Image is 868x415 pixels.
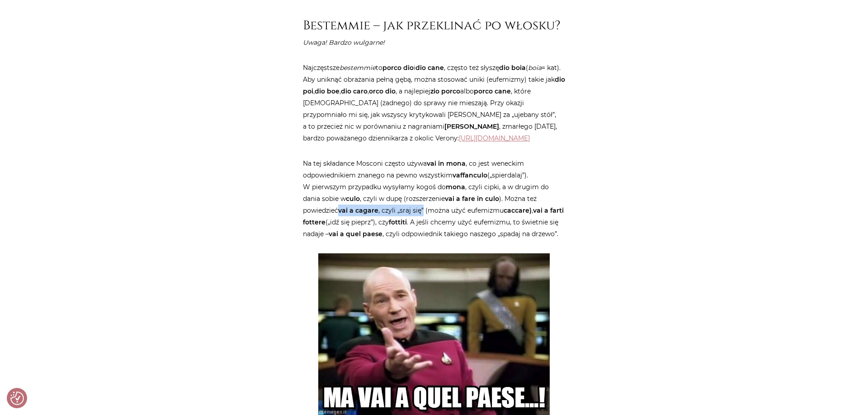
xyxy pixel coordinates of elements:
strong: vai a quel paese [329,230,382,238]
p: Najczęstsze to i , często też słyszę ( = kat). Aby uniknąć obrażania pełną gębą, można stosować u... [303,62,565,144]
em: boia [528,64,542,72]
strong: zio porco [430,87,460,95]
strong: vai a fare in culo [445,195,499,203]
img: Revisit consent button [10,392,24,405]
strong: caccare) [504,206,532,214]
strong: orco dio [369,87,396,95]
p: Na tej składance Mosconi często używa , co jest weneckim odpowiednikiem znanego na pewno wszystki... [303,158,565,240]
strong: dio boe [315,87,340,95]
strong: dio boia [499,64,526,72]
strong: fottiti [389,218,407,226]
strong: porco dio [382,64,414,72]
strong: dio caro [341,87,368,95]
strong: dio cane [415,64,444,72]
a: [URL][DOMAIN_NAME] [459,134,530,142]
strong: vaffanculo [453,171,487,179]
strong: mona [446,183,465,191]
button: Preferencje co do zgód [10,392,24,405]
strong: culo [346,195,360,203]
strong: porco cane [474,87,511,95]
strong: vai a cagare [338,206,378,214]
strong: [PERSON_NAME] [444,122,499,131]
h2: Bestemmie – jak przeklinać po włosku? [303,3,565,33]
em: bestemmie [340,64,376,72]
em: Uwaga! Bardzo wulgarne! [303,38,385,47]
strong: vai in mona [427,159,466,168]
